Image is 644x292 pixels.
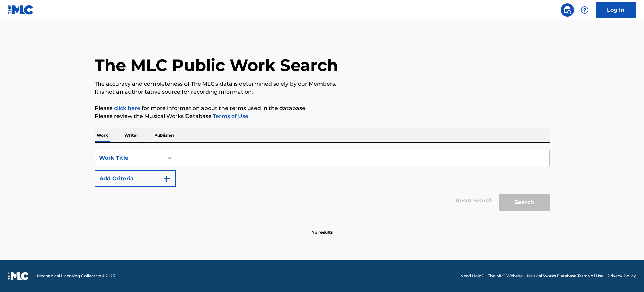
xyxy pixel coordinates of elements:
div: Work Title [99,154,160,162]
img: search [563,6,571,14]
p: Please for more information about the terms used in the database. [95,104,550,112]
button: Add Criteria [95,170,176,187]
p: No results [311,221,333,235]
span: Mechanical Licensing Collective © 2025 [37,273,115,279]
div: Help [578,3,591,17]
a: Need Help? [460,273,484,279]
p: Writer [122,128,140,142]
form: Search Form [95,150,550,214]
h1: The MLC Public Work Search [95,55,338,75]
a: Musical Works Database Terms of Use [527,273,603,279]
p: Publisher [152,128,176,142]
p: It is not an authoritative source for recording information. [95,88,550,96]
a: The MLC Website [488,273,523,279]
img: help [581,6,589,14]
a: Public Search [561,3,574,17]
a: Log In [596,2,636,18]
a: Privacy Policy [607,273,636,279]
a: click here [114,105,140,111]
img: MLC Logo [8,5,34,15]
iframe: Chat Widget [610,260,644,292]
img: logo [8,272,29,280]
a: Terms of Use [212,113,248,119]
p: The accuracy and completeness of The MLC's data is determined solely by our Members. [95,80,550,88]
p: Please review the Musical Works Database [95,112,550,120]
img: 9d2ae6d4665cec9f34b9.svg [163,175,171,183]
p: Work [95,128,110,142]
